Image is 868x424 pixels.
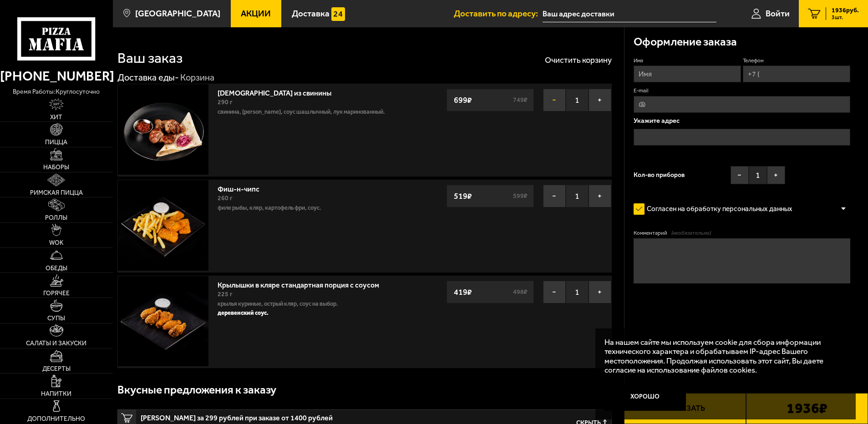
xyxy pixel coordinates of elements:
label: Имя [634,57,741,65]
span: 225 г [218,290,233,298]
span: Пицца [45,139,67,146]
label: Телефон [743,57,850,65]
label: Согласен на обработку персональных данных [634,200,802,218]
span: Горячее [43,290,70,297]
span: 3 шт. [832,15,859,20]
h1: Ваш заказ [117,51,183,66]
span: 260 г [218,194,233,202]
span: 1 [566,281,589,303]
p: крылья куриные, острый кляр, соус на выбор. [218,299,419,308]
span: Кол-во приборов [634,172,685,178]
span: Обеды [46,265,67,272]
span: Десерты [42,366,71,372]
strong: 699 ₽ [452,91,474,109]
span: Акции [241,9,271,18]
s: 749 ₽ [512,97,529,103]
button: Хорошо [604,384,686,411]
a: Доставка еды- [117,72,179,83]
p: филе рыбы, кляр, картофель фри, соус. [218,203,419,212]
strong: 419 ₽ [452,283,474,301]
input: Ваш адрес доставки [543,5,716,22]
s: 498 ₽ [512,289,529,295]
button: − [731,166,749,184]
div: Корзина [180,72,214,84]
span: 1 [749,166,767,184]
h3: Вкусные предложения к заказу [117,384,276,396]
label: E-mail [634,87,851,95]
span: Роллы [45,215,67,221]
span: Дополнительно [27,416,85,422]
span: 1 [566,185,589,207]
button: − [543,89,566,111]
img: 15daf4d41897b9f0e9f617042186c801.svg [331,7,345,21]
button: − [543,185,566,207]
button: + [767,166,785,184]
span: WOK [49,240,63,246]
button: Очистить корзину [545,56,612,64]
span: 1 [566,89,589,111]
span: Салаты и закуски [26,340,86,347]
p: На нашем сайте мы используем cookie для сбора информации технического характера и обрабатываем IP... [604,338,841,375]
a: Фиш-н-чипс [218,182,269,193]
span: Войти [766,9,790,18]
span: (необязательно) [671,229,711,237]
a: [DEMOGRAPHIC_DATA] из свинины [218,86,340,97]
input: @ [634,96,851,113]
span: Напитки [41,391,71,397]
span: Наборы [43,164,69,171]
span: Доставить по адресу: [454,9,543,18]
button: + [589,281,611,303]
span: 290 г [218,98,233,106]
strong: деревенский соус. [218,309,269,316]
h3: Оформление заказа [634,36,737,48]
button: − [543,281,566,303]
span: [GEOGRAPHIC_DATA] [135,9,220,18]
span: [PERSON_NAME] за 299 рублей при заказе от 1400 рублей [141,410,437,422]
input: +7 ( [743,66,850,82]
span: Хит [50,114,62,121]
strong: 519 ₽ [452,187,474,205]
p: Укажите адрес [634,117,851,124]
span: 1936 руб. [832,7,859,14]
s: 599 ₽ [512,193,529,199]
label: Комментарий [634,229,851,237]
button: + [589,185,611,207]
p: свинина, [PERSON_NAME], соус шашлычный, лук маринованный. [218,107,419,116]
span: Доставка [292,9,330,18]
input: Имя [634,66,741,82]
a: Крылышки в кляре стандартная порция c соусом [218,278,388,289]
span: Римская пицца [30,190,83,196]
button: + [589,89,611,111]
span: Супы [47,315,65,322]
